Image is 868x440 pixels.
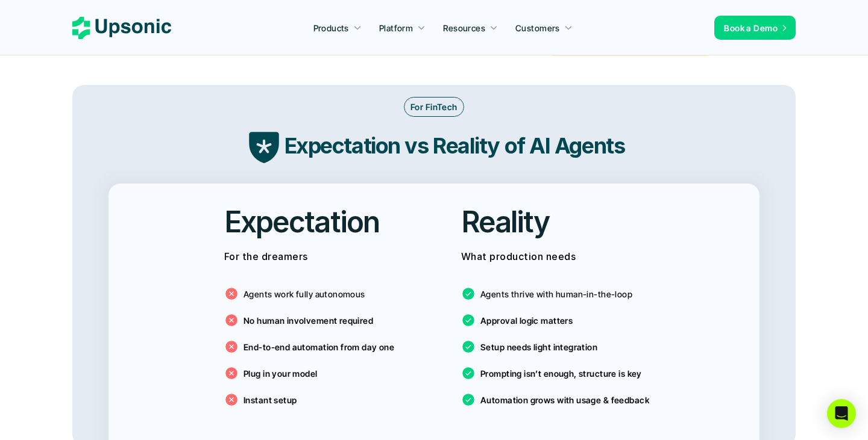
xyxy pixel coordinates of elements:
a: Products [306,17,369,39]
p: Automation grows with usage & feedback [480,394,649,406]
h2: Expectation [224,202,379,242]
p: Instant setup [244,394,297,406]
p: Platform [379,22,413,34]
p: Agents work fully autonomous [244,288,365,300]
strong: Expectation vs Reality of AI Agents [285,132,625,159]
p: Agents thrive with human-in-the-loop [480,288,632,300]
p: For FinTech [410,101,458,113]
a: Book a Demo [714,16,796,40]
p: No human involvement required [244,314,373,327]
p: Setup needs light integration [480,341,597,353]
p: End-to-end automation from day one [244,341,394,353]
div: Open Intercom Messenger [827,399,856,428]
p: Approval logic matters [480,314,573,327]
p: Resources [443,22,485,34]
p: Plug in your model [244,367,318,380]
p: Products [313,22,349,34]
p: For the dreamers [224,248,407,265]
p: Prompting isn’t enough, structure is key [480,367,642,380]
p: What production needs [461,248,644,265]
h2: Reality [461,202,550,242]
p: Customers [515,22,560,34]
span: Book a Demo [724,23,778,33]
